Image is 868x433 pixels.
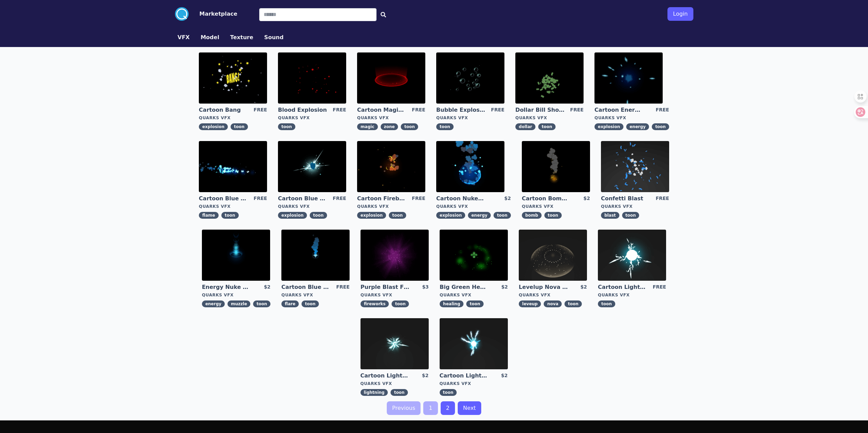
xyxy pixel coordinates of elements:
img: imgAlt [594,52,663,104]
span: energy [626,123,649,130]
div: $3 [422,283,429,291]
a: VFX [172,33,195,42]
div: Quarks VFX [594,115,669,121]
a: Next [458,401,481,415]
a: Login [667,4,693,24]
img: imgAlt [522,141,590,192]
a: Big Green Healing Effect [440,283,489,291]
span: flare [281,300,299,307]
div: $2 [580,283,587,291]
div: Quarks VFX [522,204,590,209]
span: explosion [278,212,307,219]
div: Quarks VFX [519,292,587,298]
div: Quarks VFX [361,292,429,298]
a: Cartoon Lightning Ball with Bloom [440,372,489,380]
span: toon [436,123,454,130]
div: Quarks VFX [278,204,346,209]
button: VFX [178,33,190,42]
span: magic [357,123,378,130]
span: toon [564,300,582,307]
span: toon [494,212,511,219]
div: FREE [656,106,669,114]
a: Cartoon Blue Flamethrower [199,195,248,202]
img: imgAlt [361,318,429,369]
span: explosion [199,123,228,130]
div: Quarks VFX [601,204,669,209]
div: FREE [333,106,346,114]
button: Login [667,7,693,21]
span: dollar [515,123,535,130]
span: toon [389,212,406,219]
span: explosion [357,212,386,219]
span: lightning [361,389,388,396]
span: toon [622,212,639,219]
div: FREE [656,195,669,202]
a: Cartoon Blue Flare [281,283,330,291]
div: FREE [570,106,584,114]
div: $2 [504,195,511,202]
img: imgAlt [357,52,425,104]
img: imgAlt [357,141,425,192]
div: Quarks VFX [440,381,508,386]
div: FREE [412,195,425,202]
span: explosion [436,212,465,219]
div: FREE [653,283,666,291]
a: Confetti Blast [601,195,650,202]
img: imgAlt [202,230,270,281]
div: $2 [422,372,428,380]
div: Quarks VFX [436,204,511,209]
div: Quarks VFX [440,292,508,298]
a: Energy Nuke Muzzle Flash [202,283,251,291]
div: Quarks VFX [436,115,504,121]
a: Previous [387,401,421,415]
img: imgAlt [436,141,504,192]
div: Quarks VFX [199,115,267,121]
div: Quarks VFX [202,292,270,298]
span: toon [221,212,239,219]
button: Marketplace [200,10,237,18]
div: Quarks VFX [598,292,666,298]
img: imgAlt [440,318,508,369]
a: Model [195,33,225,42]
div: Quarks VFX [357,204,425,209]
span: toon [538,123,556,130]
span: explosion [594,123,623,130]
span: fireworks [361,300,389,307]
div: Quarks VFX [357,115,425,121]
a: Cartoon Lightning Ball [598,283,647,291]
div: Quarks VFX [278,115,346,121]
span: leveup [519,300,541,307]
img: imgAlt [361,230,429,281]
button: Texture [230,33,253,42]
a: Marketplace [189,10,237,18]
a: Levelup Nova Effect [519,283,568,291]
span: toon [391,389,408,396]
span: toon [652,123,669,130]
div: $2 [583,195,590,202]
span: zone [381,123,398,130]
span: toon [231,123,248,130]
a: Cartoon Nuke Energy Explosion [436,195,485,202]
div: $2 [501,372,507,380]
img: imgAlt [199,52,267,104]
a: Blood Explosion [278,106,327,114]
div: Quarks VFX [281,292,350,298]
span: nova [544,300,562,307]
button: Sound [264,33,284,42]
img: imgAlt [278,141,346,192]
span: muzzle [227,300,250,307]
div: FREE [336,283,350,291]
span: toon [278,123,295,130]
img: imgAlt [515,52,584,104]
span: healing [440,300,464,307]
div: FREE [412,106,425,114]
div: FREE [254,195,267,202]
a: Dollar Bill Shower [515,106,564,114]
img: imgAlt [281,230,350,281]
a: 1 [423,401,438,415]
input: Search [259,8,377,21]
div: Quarks VFX [361,381,429,386]
span: blast [601,212,619,219]
img: imgAlt [519,230,587,281]
a: Purple Blast Fireworks [361,283,410,291]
